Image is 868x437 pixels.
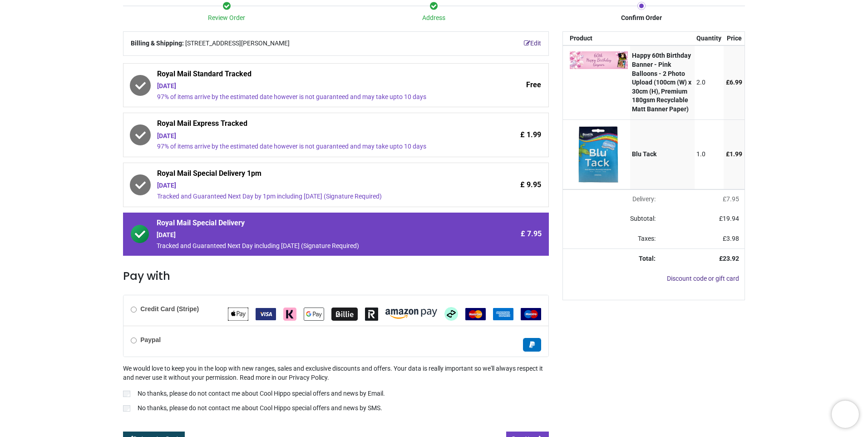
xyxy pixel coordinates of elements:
p: No thanks, please do not contact me about Cool Hippo special offers and news by Email. [138,389,385,398]
img: Xi71AAAAAElFTkSuQmCC [570,51,628,69]
img: VISA [256,308,276,320]
span: 3.98 [726,235,739,242]
div: 97% of items arrive by the estimated date however is not guaranteed and may take upto 10 days [157,93,464,102]
h3: Pay with [123,268,549,284]
img: American Express [493,308,513,320]
span: Afterpay Clearpay [444,310,458,317]
a: Edit [524,39,541,48]
span: 19.94 [723,215,739,222]
b: Billing & Shipping: [131,40,184,47]
div: 2.0 [696,78,721,87]
strong: £ [719,255,739,262]
div: Confirm Order [538,14,745,23]
span: 23.92 [723,255,739,262]
input: No thanks, please do not contact me about Cool Hippo special offers and news by Email. [123,391,130,397]
b: Credit Card (Stripe) [140,305,199,313]
th: Price [724,32,745,45]
span: £ [719,215,739,222]
span: American Express [493,310,513,317]
span: £ [723,195,739,203]
strong: Total: [639,255,656,262]
th: Quantity [695,32,724,45]
div: 1.0 [696,150,721,159]
input: Credit Card (Stripe) [131,307,137,313]
input: No thanks, please do not contact me about Cool Hippo special offers and news by SMS. [123,405,130,412]
span: Maestro [521,310,541,317]
span: Royal Mail Express Tracked [157,119,464,131]
img: Maestro [521,308,541,320]
img: Billie [331,308,358,321]
div: [DATE] [157,82,464,91]
span: £ 1.99 [520,130,541,140]
div: Review Order [123,14,330,23]
div: [DATE] [157,132,464,141]
img: Amazon Pay [385,309,437,319]
span: Amazon Pay [385,310,437,317]
strong: Happy 60th Birthday Banner - Pink Balloons - 2 Photo Upload (100cm (W) x 30cm (H), Premium 180gsm... [632,52,691,113]
span: £ 9.95 [520,180,541,190]
span: Revolut Pay [365,310,378,317]
img: Paypal [523,338,541,352]
img: MasterCard [465,308,486,320]
td: Subtotal: [563,209,661,229]
b: Paypal [140,336,161,343]
div: Address [330,14,538,23]
span: Apple Pay [228,310,248,317]
div: Tracked and Guaranteed Next Day by 1pm including [DATE] (Signature Required) [157,192,464,201]
th: Product [563,32,630,45]
span: £ 7.95 [521,229,542,239]
span: 1.99 [730,150,742,158]
span: Klarna [283,310,296,317]
span: £ [723,235,739,242]
img: [BLU-TACK] Blu Tack [570,125,628,184]
span: 6.99 [730,79,742,86]
div: 97% of items arrive by the estimated date however is not guaranteed and may take upto 10 days [157,142,464,151]
span: Royal Mail Special Delivery [157,218,464,231]
span: Royal Mail Special Delivery 1pm [157,169,464,181]
span: [STREET_ADDRESS][PERSON_NAME] [185,39,290,48]
span: Google Pay [304,310,324,317]
img: Google Pay [304,308,324,321]
div: Tracked and Guaranteed Next Day including [DATE] (Signature Required) [157,242,464,251]
img: Revolut Pay [365,308,378,321]
iframe: Brevo live chat [832,401,859,428]
div: We would love to keep you in the loop with new ranges, sales and exclusive discounts and offers. ... [123,364,549,414]
p: No thanks, please do not contact me about Cool Hippo special offers and news by SMS. [138,404,382,413]
span: Royal Mail Standard Tracked [157,69,464,82]
span: Billie [331,310,358,317]
div: [DATE] [157,181,464,190]
strong: Blu Tack [632,150,656,158]
td: Taxes: [563,229,661,249]
img: Afterpay Clearpay [444,307,458,321]
span: Free [526,80,541,90]
span: MasterCard [465,310,486,317]
span: VISA [256,310,276,317]
span: £ [726,150,742,158]
img: Apple Pay [228,308,248,321]
span: 7.95 [726,195,739,203]
td: Delivery will be updated after choosing a new delivery method [563,189,661,209]
span: Paypal [523,341,541,348]
img: Klarna [283,308,296,321]
a: Discount code or gift card [667,275,739,282]
div: [DATE] [157,231,464,240]
input: Paypal [131,338,137,343]
span: £ [726,79,742,86]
